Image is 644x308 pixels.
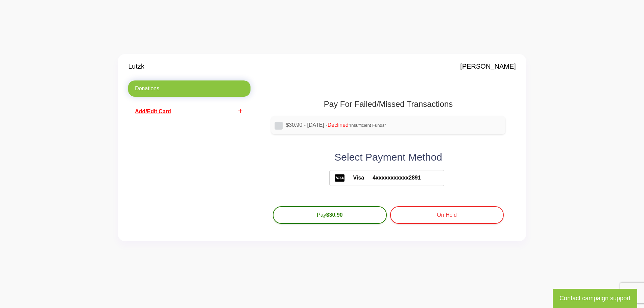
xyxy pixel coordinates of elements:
h2: Select Payment Method [271,151,505,163]
button: Pay$30.90 [273,206,386,224]
i: add [237,108,244,114]
button: Contact campaign support [553,289,637,308]
label: $30.90 - [DATE] - [286,121,500,129]
button: On Hold [390,206,504,224]
span: 4xxxxxxxxxxx2891 [364,174,421,182]
a: addAdd/Edit Card [128,103,251,120]
h4: Lutzk [128,62,144,70]
span: Add/Edit Card [135,109,171,114]
a: Donations [128,80,251,97]
span: Visa [345,174,364,182]
span: "Insufficient Funds" [349,123,386,128]
span: Declined [328,122,349,128]
h1: Pay For Failed/Missed Transactions [271,99,505,109]
h4: [PERSON_NAME] [460,62,516,70]
b: $30.90 [326,212,343,218]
